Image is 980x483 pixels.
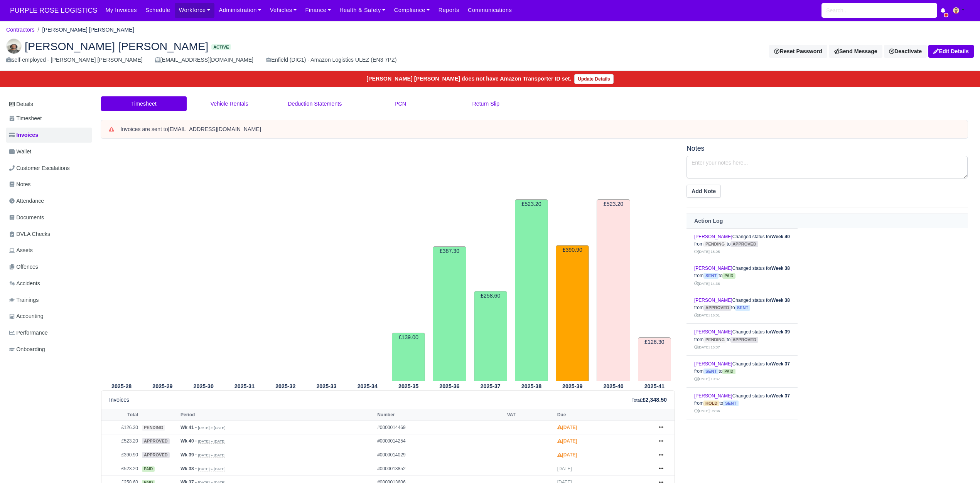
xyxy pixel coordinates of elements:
[198,453,225,458] small: [DATE] » [DATE]
[9,230,50,239] span: DVLA Checks
[557,452,577,458] strong: [DATE]
[142,466,155,472] span: paid
[6,161,92,176] a: Customer Escalations
[6,128,92,143] a: Invoices
[180,452,197,458] strong: Wk 39 -
[142,438,170,444] span: approved
[429,382,470,391] th: 2025-36
[694,281,720,286] small: [DATE] 14:36
[557,466,572,471] span: [DATE]
[266,3,301,18] a: Vehicles
[687,228,798,260] td: Changed status for from to
[101,409,140,421] th: Total
[9,131,38,140] span: Invoices
[9,213,44,222] span: Documents
[6,144,92,159] a: Wallet
[555,409,651,421] th: Due
[511,382,552,391] th: 2025-38
[179,409,375,421] th: Period
[443,96,529,111] a: Return Slip
[6,56,143,64] div: self-employed - [PERSON_NAME] [PERSON_NAME]
[0,32,980,71] div: Shaquille Dominic Amara
[358,96,443,111] a: PCN
[180,425,197,430] strong: Wk 41 -
[434,3,464,18] a: Reports
[687,324,798,356] td: Changed status for from to
[474,291,507,381] td: £258.60
[771,234,790,239] strong: Week 40
[703,305,731,311] span: approved
[347,382,388,391] th: 2025-34
[101,462,140,476] td: £523.20
[6,111,92,126] a: Timesheet
[155,56,253,64] div: [EMAIL_ADDRESS][DOMAIN_NAME]
[6,177,92,192] a: Notes
[829,45,882,58] a: Send Message
[703,401,719,406] span: hold
[211,44,231,50] span: Active
[6,259,92,274] a: Offences
[687,292,798,324] td: Changed status for from to
[884,45,927,58] a: Deactivate
[694,393,732,399] a: [PERSON_NAME]
[694,313,720,317] small: [DATE] 16:01
[694,298,732,303] a: [PERSON_NAME]
[183,382,224,391] th: 2025-30
[9,246,33,255] span: Assets
[6,210,92,225] a: Documents
[6,243,92,258] a: Assets
[375,421,505,434] td: #0000014469
[335,3,390,18] a: Health & Safety
[214,3,265,18] a: Administration
[703,337,727,343] span: pending
[722,273,735,279] span: paid
[687,260,798,292] td: Changed status for from to
[643,397,667,403] strong: £2,348.50
[687,387,798,419] td: Changed status for from to
[687,355,798,387] td: Changed status for from to
[142,382,183,391] th: 2025-29
[723,401,738,406] span: sent
[6,342,92,357] a: Onboarding
[9,147,31,156] span: Wallet
[272,96,358,111] a: Deduction Statements
[175,3,215,18] a: Workforce
[375,462,505,476] td: #0000013852
[101,382,142,391] th: 2025-28
[557,425,577,430] strong: [DATE]
[9,296,39,305] span: Trainings
[9,114,42,123] span: Timesheet
[180,438,197,444] strong: Wk 40 -
[703,241,727,247] span: pending
[6,276,92,291] a: Accidents
[388,382,429,391] th: 2025-35
[694,266,732,271] a: [PERSON_NAME]
[632,395,667,404] div: :
[771,266,790,271] strong: Week 38
[109,397,129,403] h6: Invoices
[375,409,505,421] th: Number
[694,377,720,381] small: [DATE] 10:37
[694,409,720,413] small: [DATE] 08:36
[9,263,38,271] span: Offences
[375,448,505,462] td: #0000014029
[101,448,140,462] td: £390.90
[574,74,613,84] a: Update Details
[9,345,45,354] span: Onboarding
[265,382,306,391] th: 2025-32
[6,325,92,340] a: Performance
[771,298,790,303] strong: Week 38
[687,185,721,198] button: Add Note
[9,312,44,321] span: Accounting
[390,3,434,18] a: Compliance
[556,245,589,381] td: £390.90
[694,234,732,239] a: [PERSON_NAME]
[687,214,968,228] th: Action Log
[9,328,48,337] span: Performance
[694,345,720,349] small: [DATE] 15:37
[694,329,732,335] a: [PERSON_NAME]
[180,466,197,471] strong: Wk 38 -
[6,227,92,242] a: DVLA Checks
[928,45,974,58] a: Edit Details
[771,329,790,335] strong: Week 39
